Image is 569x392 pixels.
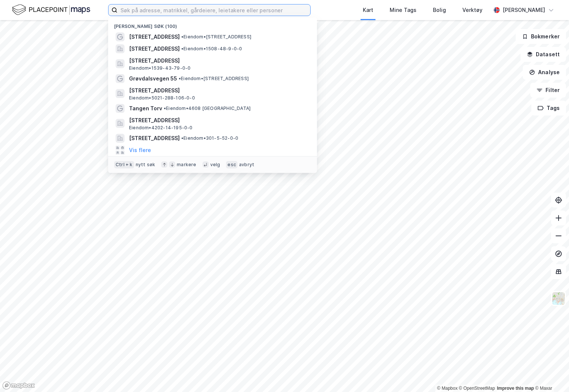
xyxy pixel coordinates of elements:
span: [STREET_ADDRESS] [129,86,308,95]
span: • [181,34,183,39]
span: • [164,105,166,111]
div: Kontrollprogram for chat [532,356,569,392]
span: Grøvdalsvegen 55 [129,74,177,83]
span: Tangen Torv [129,104,162,113]
span: Eiendom • [STREET_ADDRESS] [181,34,251,40]
div: [PERSON_NAME] [503,6,545,15]
span: • [181,46,183,51]
input: Søk på adresse, matrikkel, gårdeiere, leietakere eller personer [117,4,310,16]
iframe: Chat Widget [532,356,569,392]
div: velg [210,162,220,168]
div: Mine Tags [390,6,416,15]
div: avbryt [239,162,254,168]
button: Vis flere [129,146,151,155]
span: [STREET_ADDRESS] [129,44,180,53]
span: [STREET_ADDRESS] [129,32,180,41]
div: Kart [363,6,373,15]
img: logo.f888ab2527a4732fd821a326f86c7f29.svg [12,3,90,16]
div: esc [226,161,238,168]
div: Ctrl + k [114,161,134,168]
span: Eiendom • 1508-48-9-0-0 [181,46,242,52]
span: Eiendom • 4608 [GEOGRAPHIC_DATA] [164,105,251,111]
span: • [179,76,181,81]
span: Eiendom • [STREET_ADDRESS] [179,76,249,82]
span: Eiendom • 5021-288-106-0-0 [129,95,195,101]
span: • [181,135,183,141]
span: [STREET_ADDRESS] [129,134,180,143]
span: [STREET_ADDRESS] [129,56,308,65]
span: [STREET_ADDRESS] [129,116,308,125]
div: Verktøy [462,6,482,15]
span: Eiendom • 1539-43-79-0-0 [129,65,191,71]
span: Eiendom • 4202-14-195-0-0 [129,125,193,131]
div: nytt søk [136,162,155,168]
div: [PERSON_NAME] søk (100) [108,18,317,31]
div: markere [177,162,196,168]
div: Bolig [433,6,446,15]
span: Eiendom • 301-5-52-0-0 [181,135,238,141]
